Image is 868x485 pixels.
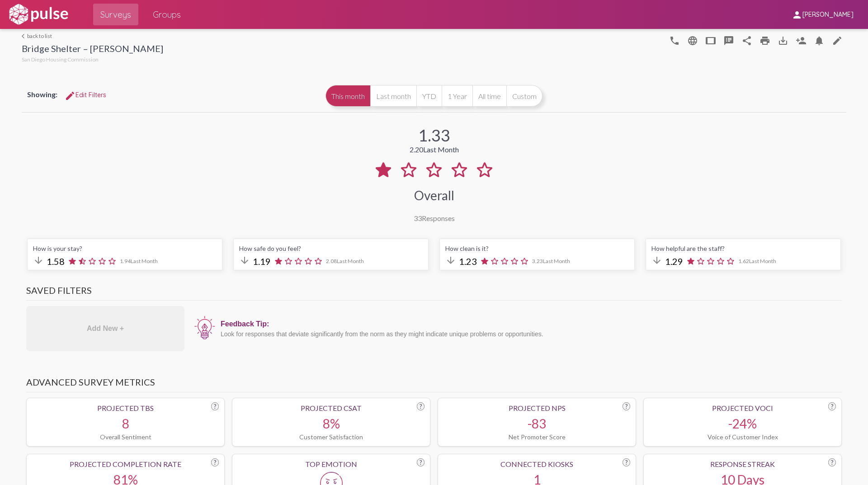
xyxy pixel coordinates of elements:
div: Look for responses that deviate significantly from the norm as they might indicate unique problem... [221,330,837,338]
div: ? [623,458,630,466]
div: -83 [443,416,630,431]
span: San Diego Housing Commission [22,56,99,63]
span: 33 [414,214,422,222]
button: Share [738,31,756,49]
span: 1.94 [120,258,158,264]
div: Connected Kiosks [443,460,630,468]
button: 1 Year [442,85,472,107]
div: 2.20 [410,145,459,154]
a: Groups [146,4,188,25]
div: Projected Completion Rate [32,460,219,468]
span: Last Month [131,258,158,264]
button: tablet [702,31,720,49]
a: language [828,31,846,49]
button: Person [792,31,810,49]
span: Last Month [543,258,570,264]
button: Edit FiltersEdit Filters [57,87,113,103]
span: 1.62 [738,258,776,264]
span: Groups [153,6,181,23]
div: Projected VoCI [649,404,836,412]
mat-icon: speaker_notes [723,35,734,46]
mat-icon: arrow_back_ios [22,33,27,39]
div: Customer Satisfaction [238,433,425,441]
mat-icon: print [759,35,770,46]
mat-icon: Share [741,35,752,46]
div: How is your stay? [33,245,217,252]
div: Overall Sentiment [32,433,219,441]
a: back to list [22,33,163,39]
span: 1.29 [665,256,683,267]
div: Voice of Customer Index [649,433,836,441]
span: [PERSON_NAME] [802,11,854,19]
mat-icon: Edit Filters [65,90,75,101]
div: ? [828,458,836,466]
button: Bell [810,31,828,49]
div: Response Streak [649,460,836,468]
span: 3.23 [532,258,570,264]
div: ? [623,402,630,410]
div: How helpful are the staff? [651,245,835,252]
div: Projected NPS [443,404,630,412]
div: ? [211,458,219,466]
mat-icon: language [687,35,698,46]
button: All time [472,85,506,107]
div: Add New + [26,306,184,351]
div: How clean is it? [445,245,629,252]
span: Last Month [337,258,364,264]
button: speaker_notes [720,31,738,49]
div: 1.33 [418,125,450,145]
button: Last month [370,85,416,107]
span: Edit Filters [65,91,106,99]
button: Download [774,31,792,49]
span: Last Month [749,258,776,264]
div: ? [417,402,425,410]
div: How safe do you feel? [239,245,423,252]
mat-icon: language [669,35,680,46]
div: Net Promoter Score [443,433,630,441]
span: 1.23 [459,256,477,267]
div: Responses [414,214,455,222]
mat-icon: language [832,35,843,46]
mat-icon: arrow_downward [33,255,44,266]
img: white-logo.svg [7,3,70,26]
a: Surveys [93,4,138,25]
mat-icon: arrow_downward [239,255,250,266]
mat-icon: arrow_downward [651,255,662,266]
button: [PERSON_NAME] [784,6,861,23]
div: Top Emotion [238,460,425,468]
a: print [756,31,774,49]
div: Overall [414,188,454,203]
button: YTD [416,85,442,107]
span: 2.08 [326,258,364,264]
div: ? [828,402,836,410]
div: Bridge Shelter – [PERSON_NAME] [22,43,163,56]
mat-icon: Person [796,35,807,46]
button: This month [325,85,370,107]
div: ? [417,458,425,466]
div: 8% [238,416,425,431]
mat-icon: tablet [705,35,716,46]
span: Last Month [423,145,459,154]
mat-icon: Bell [814,35,825,46]
span: Showing: [27,90,57,99]
div: Feedback Tip: [221,320,837,328]
span: Surveys [100,6,131,23]
mat-icon: Download [778,35,788,46]
mat-icon: person [792,9,802,20]
div: -24% [649,416,836,431]
mat-icon: arrow_downward [445,255,456,266]
div: Projected CSAT [238,404,425,412]
div: Projected TBS [32,404,219,412]
button: Custom [506,85,542,107]
div: 8 [32,416,219,431]
span: 1.58 [47,256,65,267]
button: language [684,31,702,49]
button: language [665,31,684,49]
h3: Advanced Survey Metrics [26,377,842,392]
h3: Saved Filters [26,285,842,301]
span: 1.19 [253,256,271,267]
div: ? [211,402,219,410]
img: icon12.png [193,315,216,340]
